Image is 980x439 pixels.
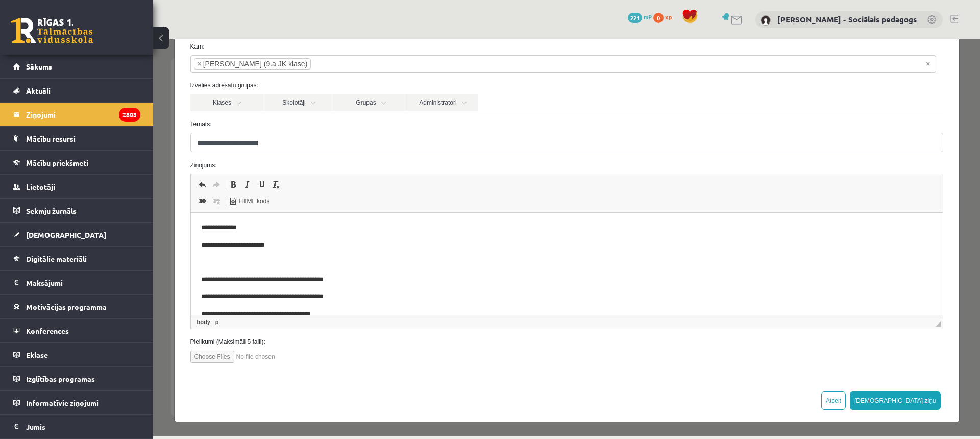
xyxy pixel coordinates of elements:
a: p elements [60,278,68,287]
a: [DEMOGRAPHIC_DATA] [13,223,140,246]
a: Izglītības programas [13,367,140,390]
span: Motivācijas programma [26,302,107,311]
a: [PERSON_NAME] - Sociālais pedagogs [777,14,917,25]
a: Motivācijas programma [13,295,140,318]
span: Lietotāji [26,182,55,191]
a: Pasvītrojums (vadīšanas taustiņš+U) [102,138,116,152]
span: 0 [653,13,664,23]
legend: Ziņojumi [26,103,140,126]
a: Sākums [13,55,140,78]
label: Pielikumi (Maksimāli 5 faili): [30,298,798,307]
a: Informatīvie ziņojumi [13,391,140,414]
span: Digitālie materiāli [26,254,87,263]
a: 0 xp [653,13,677,21]
body: Bagātinātā teksta redaktors, wiswyg-editor-47434038037820-1758288522-964 [10,10,742,107]
a: Klases [37,55,109,72]
span: Izglītības programas [26,374,95,383]
span: × [44,19,48,30]
span: Noņemt visus vienumus [773,19,777,30]
a: Administratori [253,55,325,72]
a: Jumis [13,415,140,438]
span: xp [665,13,672,21]
span: Jumis [26,422,45,431]
legend: Maksājumi [26,271,140,294]
span: mP [644,13,652,21]
span: Mācību resursi [26,134,76,143]
span: Aktuāli [26,86,51,95]
a: Atkārtot (vadīšanas taustiņš+Y) [56,138,70,152]
li: Jānis Helvigs (9.a JK klase) [41,19,158,30]
a: Konferences [13,319,140,342]
a: 221 mP [628,13,652,21]
a: Treknraksts (vadīšanas taustiņš+B) [73,138,87,152]
span: Eklase [26,350,48,359]
a: Skolotāji [109,55,181,72]
span: Informatīvie ziņojumi [26,398,99,407]
button: Atcelt [668,352,693,371]
img: Dagnija Gaubšteina - Sociālais pedagogs [761,15,771,26]
span: Mērogot [782,282,788,287]
button: [DEMOGRAPHIC_DATA] ziņu [697,352,788,371]
a: Atsaistīt [56,155,70,169]
a: body elements [42,278,59,287]
a: Mācību resursi [13,127,140,150]
i: 2803 [119,108,140,122]
a: Mācību priekšmeti [13,151,140,174]
a: Saite (vadīšanas taustiņš+K) [42,155,56,169]
a: Noņemt stilus [116,138,130,152]
label: Izvēlies adresātu grupas: [30,41,798,51]
a: HTML kods [73,155,120,169]
a: Grupas [181,55,253,72]
a: Rīgas 1. Tālmācības vidusskola [11,18,93,43]
a: Digitālie materiāli [13,247,140,270]
a: Atcelt (vadīšanas taustiņš+Z) [42,138,56,152]
span: 221 [628,13,642,23]
span: [DEMOGRAPHIC_DATA] [26,230,106,239]
a: Slīpraksts (vadīšanas taustiņš+I) [87,138,102,152]
span: HTML kods [84,158,117,167]
label: Kam: [30,3,798,12]
iframe: Bagātinātā teksta redaktors, wiswyg-editor-47434038037820-1758288522-964 [38,173,790,275]
a: Lietotāji [13,175,140,198]
span: Mācību priekšmeti [26,158,88,167]
a: Maksājumi [13,271,140,294]
label: Ziņojums: [30,121,798,130]
a: Eklase [13,343,140,366]
a: Ziņojumi2803 [13,103,140,126]
label: Temats: [30,80,798,89]
span: Konferences [26,326,69,335]
span: Sekmju žurnāls [26,206,77,215]
a: Sekmju žurnāls [13,199,140,222]
a: Aktuāli [13,79,140,102]
span: Sākums [26,62,52,71]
